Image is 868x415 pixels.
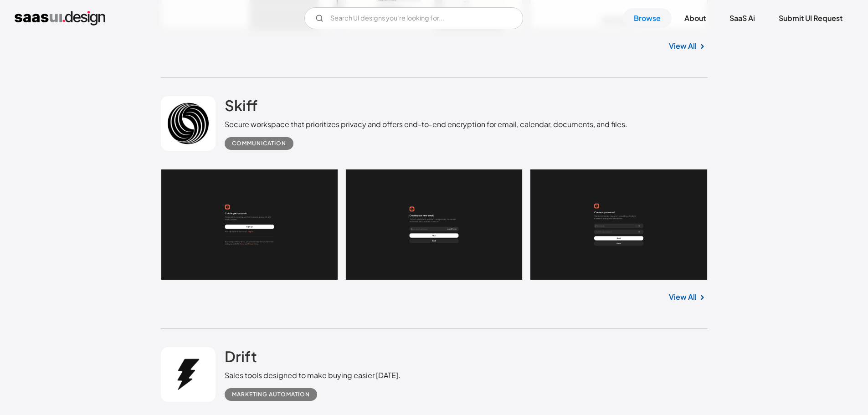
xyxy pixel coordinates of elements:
div: Sales tools designed to make buying easier [DATE]. [225,370,401,381]
a: Submit UI Request [768,8,853,28]
h2: Drift [225,347,257,365]
a: About [673,8,717,28]
div: Marketing Automation [232,389,310,400]
a: home [15,11,105,26]
a: View All [669,292,697,302]
h2: Skiff [225,96,257,114]
a: Browse [623,8,672,28]
input: Search UI designs you're looking for... [304,7,523,29]
div: Communication [232,138,286,149]
a: Drift [225,347,257,370]
a: SaaS Ai [719,8,766,28]
a: View All [669,41,697,51]
form: Email Form [304,7,523,29]
div: Secure workspace that prioritizes privacy and offers end-to-end encryption for email, calendar, d... [225,119,627,130]
a: Skiff [225,96,257,119]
